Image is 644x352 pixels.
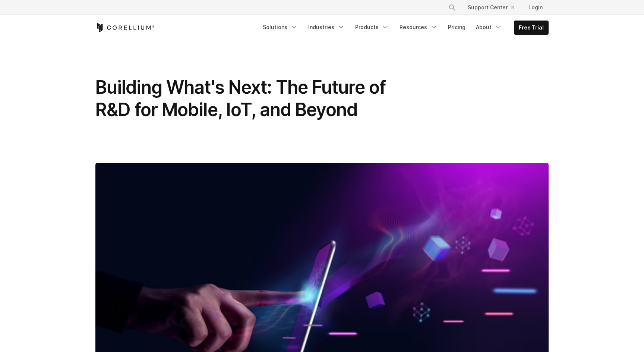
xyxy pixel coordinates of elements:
a: Support Center [462,1,520,14]
a: Resources [395,21,442,34]
a: Industries [304,21,349,34]
a: Login [523,1,549,14]
a: Pricing [443,21,470,34]
a: Corellium Home [95,23,155,32]
a: Products [351,21,394,34]
span: Building What's Next: The Future of R&D for Mobile, IoT, and Beyond [95,76,386,121]
div: Navigation Menu [258,21,549,35]
div: Navigation Menu [439,1,549,14]
button: Search [445,1,459,14]
a: About [471,21,506,34]
a: Solutions [258,21,302,34]
a: Free Trial [514,21,548,34]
